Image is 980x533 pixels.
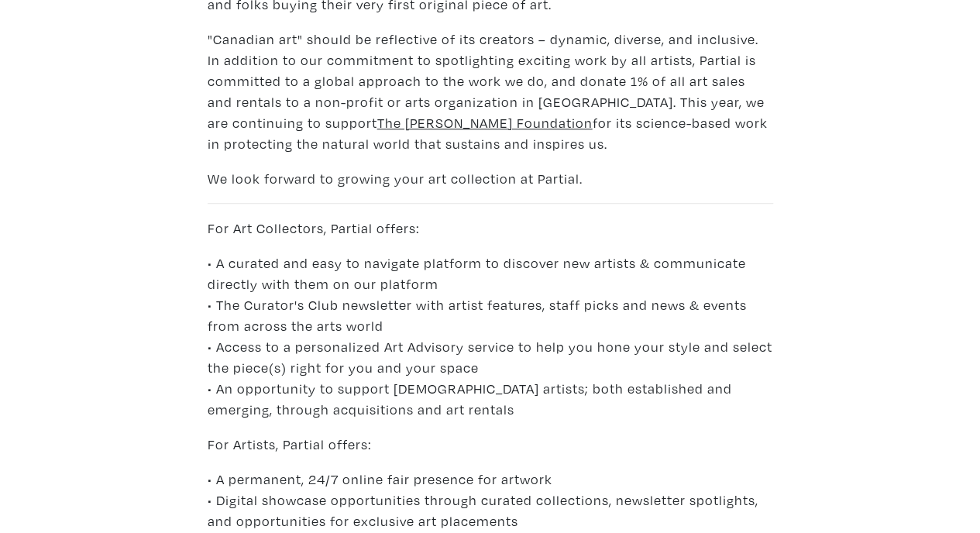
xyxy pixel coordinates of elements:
p: • A curated and easy to navigate platform to discover new artists & communicate directly with the... [208,253,773,420]
p: "Canadian art" should be reflective of its creators – dynamic, diverse, and inclusive. In additio... [208,29,773,154]
p: For Art Collectors, Partial offers: [208,218,773,239]
a: The [PERSON_NAME] Foundation [377,114,593,132]
p: We look forward to growing your art collection at Partial. [208,168,773,189]
p: For Artists, Partial offers: [208,434,773,455]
